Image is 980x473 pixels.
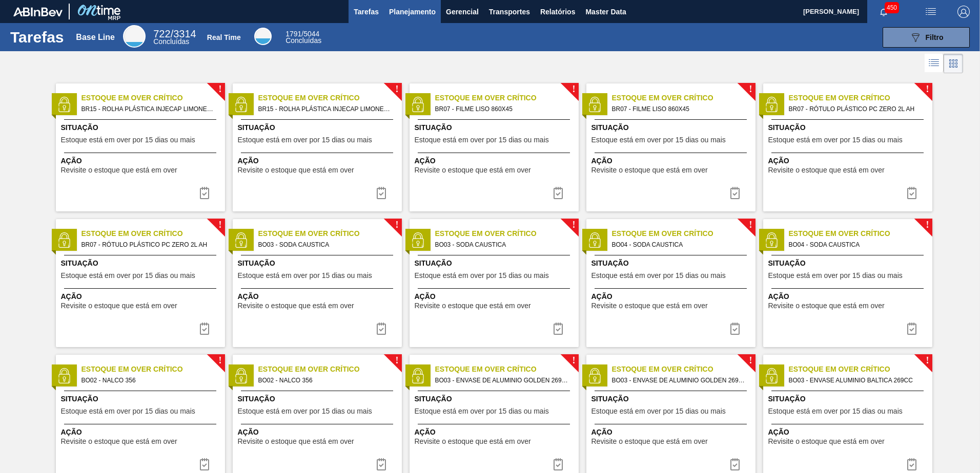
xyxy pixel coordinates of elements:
span: ! [926,357,929,364]
span: BO02 - NALCO 356 [81,375,217,386]
button: icon-task complete [546,318,570,339]
span: Situação [415,122,576,133]
span: Revisite o estoque que está em over [61,166,177,174]
img: status [233,368,249,383]
span: Ação [591,427,753,438]
span: Ação [238,156,399,166]
span: Revisite o estoque que está em over [591,438,708,445]
span: Revisite o estoque que está em over [415,166,531,174]
span: Estoque está em over por 15 dias ou mais [61,272,195,279]
span: Ação [768,156,930,166]
span: ! [749,85,752,93]
span: Estoque em Over Crítico [612,93,756,103]
button: icon-task complete [369,183,394,203]
span: BO04 - SODA CAUSTICA [612,239,747,250]
span: Master Data [585,6,626,18]
span: BO03 - SODA CAUSTICA [435,239,570,250]
img: Logout [957,6,970,18]
img: userActions [925,6,937,18]
span: BR07 - RÓTULO PLÁSTICO PC ZERO 2L AH [789,103,924,115]
span: Situação [238,122,399,133]
span: Revisite o estoque que está em over [768,302,885,310]
span: Concluídas [285,36,321,45]
span: Estoque em Over Crítico [258,93,402,103]
span: Estoque está em over por 15 dias ou mais [415,272,549,279]
span: Filtro [926,33,944,41]
span: Situação [768,258,930,269]
span: Estoque está em over por 15 dias ou mais [415,136,549,144]
img: status [410,232,425,248]
span: Concluídas [153,37,189,46]
img: status [764,97,779,112]
img: status [587,368,602,383]
span: / 5044 [285,30,319,38]
span: ! [218,221,221,229]
span: Estoque em Over Crítico [612,364,756,375]
button: icon-task complete [723,183,747,203]
span: ! [572,357,575,364]
span: BO03 - ENVASE ALUMINIO BALTICA 269CC [789,375,924,386]
span: Situação [61,258,222,269]
span: ! [395,357,398,364]
span: Estoque em Over Crítico [789,364,932,375]
span: Ação [415,291,576,302]
span: Estoque em Over Crítico [81,93,225,103]
img: status [56,97,72,112]
button: Filtro [883,27,970,48]
img: status [233,232,249,248]
span: / 3314 [153,28,196,39]
span: Ação [591,156,753,166]
img: icon-task complete [906,187,918,199]
button: icon-task complete [369,318,394,339]
div: Base Line [76,33,115,42]
div: Real Time [254,28,272,45]
button: icon-task complete [192,183,217,203]
img: status [233,97,249,112]
span: Tarefas [354,6,379,18]
span: 1791 [285,30,301,38]
span: Estoque em Over Crítico [789,93,932,103]
span: Estoque está em over por 15 dias ou mais [768,272,903,279]
span: Situação [61,122,222,133]
img: icon-task complete [552,187,564,199]
img: icon-task complete [198,458,211,470]
div: Base Line [123,25,146,48]
div: Completar tarefa: 29899609 [900,318,924,339]
span: Estoque em Over Crítico [81,364,225,375]
div: Completar tarefa: 29899606 [723,183,747,203]
span: 450 [885,2,899,13]
span: Estoque está em over por 15 dias ou mais [238,136,372,144]
button: icon-task complete [900,318,924,339]
img: icon-task complete [198,187,211,199]
span: Estoque está em over por 15 dias ou mais [238,407,372,415]
span: Situação [238,394,399,404]
span: Ação [238,291,399,302]
span: Ação [768,291,930,302]
img: icon-task complete [729,187,741,199]
div: Completar tarefa: 29899605 [369,183,394,203]
button: icon-task complete [546,183,570,203]
span: Situação [591,394,753,404]
span: Revisite o estoque que está em over [415,438,531,445]
span: Estoque está em over por 15 dias ou mais [238,272,372,279]
img: icon-task complete [375,187,387,199]
div: Visão em Lista [925,54,944,73]
img: TNhmsLtSVTkK8tSr43FrP2fwEKptu5GPRR3wAAAABJRU5ErkJggg== [13,7,63,16]
span: Ação [238,427,399,438]
img: status [56,232,72,248]
div: Completar tarefa: 29899607 [900,183,924,203]
span: Estoque em Over Crítico [258,364,402,375]
div: Completar tarefa: 29899606 [546,183,570,203]
span: Estoque está em over por 15 dias ou mais [415,407,549,415]
span: BR15 - ROLHA PLÁSTICA INJECAP LIMONETO SHORT [81,103,217,115]
span: Estoque em Over Crítico [81,228,225,239]
span: 722 [153,28,170,39]
span: Revisite o estoque que está em over [768,166,885,174]
img: icon-task complete [552,322,564,335]
span: ! [218,357,221,364]
span: Revisite o estoque que está em over [591,302,708,310]
span: Estoque em Over Crítico [435,228,579,239]
div: Completar tarefa: 29899608 [369,318,394,339]
span: Estoque está em over por 15 dias ou mais [591,272,726,279]
span: Transportes [489,6,530,18]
